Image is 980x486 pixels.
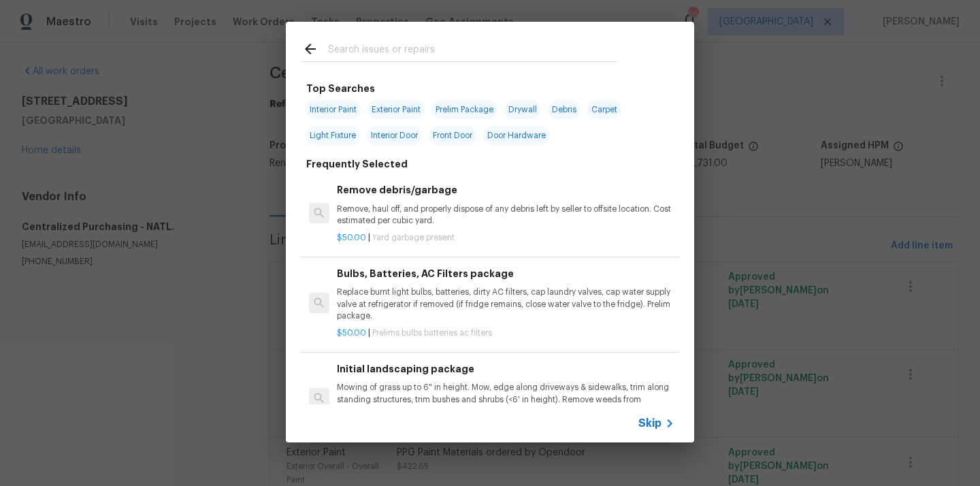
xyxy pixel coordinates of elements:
[337,329,366,337] span: $50.00
[306,100,361,119] span: Interior Paint
[372,329,492,337] span: Prelims bulbs batteries ac filters
[306,157,408,172] h6: Frequently Selected
[337,327,674,339] p: |
[367,100,425,119] span: Exterior Paint
[337,182,674,197] h6: Remove debris/garbage
[548,100,581,119] span: Debris
[429,126,476,145] span: Front Door
[504,100,541,119] span: Drywall
[483,126,550,145] span: Door Hardware
[638,417,661,430] span: Skip
[306,126,360,145] span: Light Fixture
[328,41,617,61] input: Search issues or repairs
[337,287,674,321] p: Replace burnt light bulbs, batteries, dirty AC filters, cap laundry valves, cap water supply valv...
[337,204,674,227] p: Remove, haul off, and properly dispose of any debris left by seller to offsite location. Cost est...
[337,382,674,417] p: Mowing of grass up to 6" in height. Mow, edge along driveways & sidewalks, trim along standing st...
[337,233,366,242] span: $50.00
[587,100,621,119] span: Carpet
[337,361,674,376] h6: Initial landscaping package
[367,126,422,145] span: Interior Door
[337,232,674,244] p: |
[372,233,455,242] span: Yard garbage present
[306,81,375,96] h6: Top Searches
[431,100,497,119] span: Prelim Package
[337,266,674,281] h6: Bulbs, Batteries, AC Filters package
